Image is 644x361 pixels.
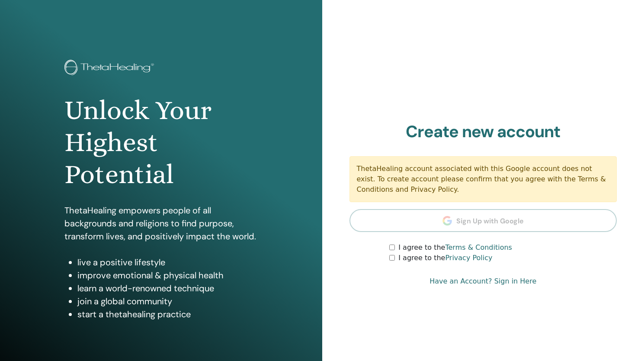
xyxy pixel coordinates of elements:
[398,253,492,263] label: I agree to the
[77,256,257,269] li: live a positive lifestyle
[349,122,617,142] h2: Create new account
[77,269,257,282] li: improve emotional & physical health
[429,276,536,287] a: Have an Account? Sign in Here
[445,254,492,262] a: Privacy Policy
[77,308,257,321] li: start a thetahealing practice
[445,243,512,251] a: Terms & Conditions
[64,204,257,243] p: ThetaHealing empowers people of all backgrounds and religions to find purpose, transform lives, a...
[349,156,617,202] div: ThetaHealing account associated with this Google account does not exist. To create account please...
[77,295,257,308] li: join a global community
[77,282,257,295] li: learn a world-renowned technique
[398,242,512,253] label: I agree to the
[64,94,257,191] h1: Unlock Your Highest Potential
